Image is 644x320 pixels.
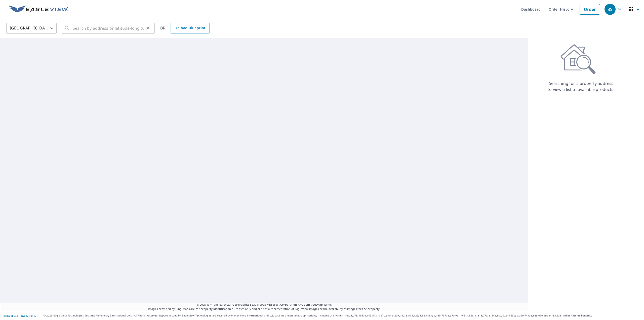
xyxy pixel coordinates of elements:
span: Upload Blueprint [175,25,205,31]
div: OR [160,23,210,34]
span: © 2025 TomTom, Earthstar Geographics SIO, © 2025 Microsoft Corporation, © [197,303,332,307]
p: Searching for a property address to view a list of available products. [547,80,615,92]
p: © 2025 Eagle View Technologies, Inc. and Pictometry International Corp. All Rights Reserved. Repo... [44,314,641,317]
a: Upload Blueprint [171,23,209,34]
p: | [3,314,36,317]
div: [GEOGRAPHIC_DATA] [6,21,57,35]
button: Clear [144,25,151,32]
a: OpenStreetMap [301,303,323,306]
div: BS [605,4,616,15]
a: Terms [324,303,332,306]
a: Privacy Policy [20,314,36,317]
img: EV Logo [9,6,68,13]
input: Search by address or latitude-longitude [73,21,144,35]
a: Order [580,4,600,15]
a: Terms of Use [3,314,18,317]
